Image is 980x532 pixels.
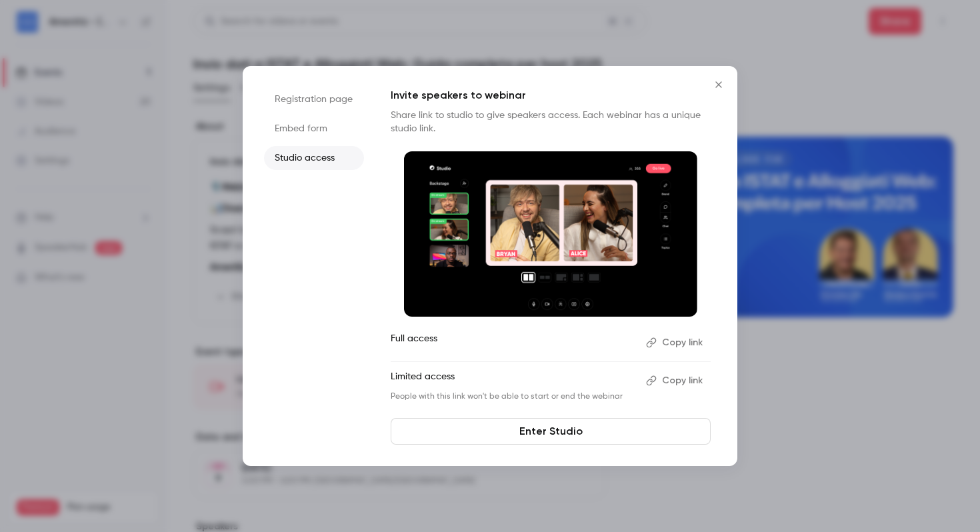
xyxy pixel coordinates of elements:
[264,117,364,141] li: Embed form
[391,391,635,402] p: People with this link won't be able to start or end the webinar
[641,370,711,391] button: Copy link
[264,87,364,111] li: Registration page
[391,370,635,391] p: Limited access
[391,87,711,103] p: Invite speakers to webinar
[391,418,711,445] a: Enter Studio
[264,146,364,170] li: Studio access
[705,71,732,98] button: Close
[404,151,697,317] img: Invite speakers to webinar
[391,332,635,353] p: Full access
[391,109,711,135] p: Share link to studio to give speakers access. Each webinar has a unique studio link.
[641,332,711,353] button: Copy link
